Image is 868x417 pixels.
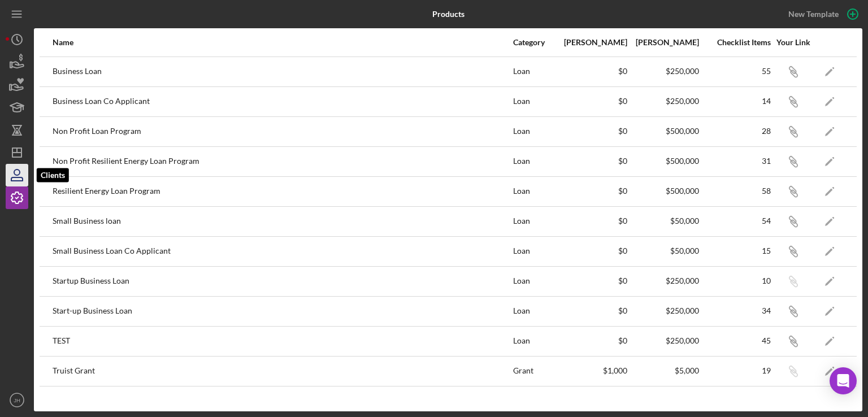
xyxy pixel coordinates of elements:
div: $0 [557,276,627,285]
div: Checklist Items [700,38,771,47]
button: New Template [782,6,862,23]
div: Open Intercom Messenger [830,367,857,394]
div: $0 [557,127,627,136]
div: 58 [700,186,771,196]
div: $500,000 [628,186,699,196]
div: Category [513,38,555,47]
div: Loan [513,297,555,325]
div: Loan [513,237,555,266]
div: [PERSON_NAME] [628,38,699,47]
div: 54 [700,216,771,225]
div: $0 [557,186,627,196]
div: $250,000 [628,306,699,315]
div: $250,000 [628,336,699,345]
div: Resilient Energy Loan Program [53,177,512,206]
div: $0 [557,306,627,315]
div: 10 [700,276,771,285]
div: 34 [700,306,771,315]
div: [PERSON_NAME] [557,38,627,47]
text: JH [14,397,20,403]
div: Small Business loan [53,207,512,236]
div: 28 [700,127,771,136]
div: $0 [557,216,627,225]
div: 14 [700,97,771,106]
div: $500,000 [628,157,699,166]
div: New Template [788,6,839,23]
div: Loan [513,58,555,86]
div: $1,000 [557,366,627,375]
div: Loan [513,118,555,146]
div: $0 [557,157,627,166]
div: $0 [557,97,627,106]
div: $250,000 [628,97,699,106]
div: $0 [557,336,627,345]
div: 15 [700,246,771,255]
div: Name [53,38,512,47]
div: $5,000 [628,366,699,375]
div: Loan [513,267,555,296]
div: 55 [700,67,771,76]
button: JH [6,389,28,411]
div: 31 [700,157,771,166]
div: Loan [513,147,555,176]
b: Products [432,10,465,19]
div: $500,000 [628,127,699,136]
div: TEST [53,327,512,355]
div: Non Profit Loan Program [53,118,512,146]
div: Small Business Loan Co Applicant [53,237,512,266]
div: $250,000 [628,67,699,76]
div: Loan [513,327,555,355]
div: Business Loan [53,58,512,86]
div: $50,000 [628,216,699,225]
div: Startup Business Loan [53,267,512,296]
div: Loan [513,88,555,116]
div: $250,000 [628,276,699,285]
div: $0 [557,246,627,255]
div: 19 [700,366,771,375]
div: Truist Grant [53,357,512,385]
div: Start-up Business Loan [53,297,512,325]
div: Loan [513,177,555,206]
div: 45 [700,336,771,345]
div: Grant [513,357,555,385]
div: Business Loan Co Applicant [53,88,512,116]
div: $50,000 [628,246,699,255]
div: Your Link [772,38,814,47]
div: $0 [557,67,627,76]
div: Non Profit Resilient Energy Loan Program [53,147,512,176]
div: Loan [513,207,555,236]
